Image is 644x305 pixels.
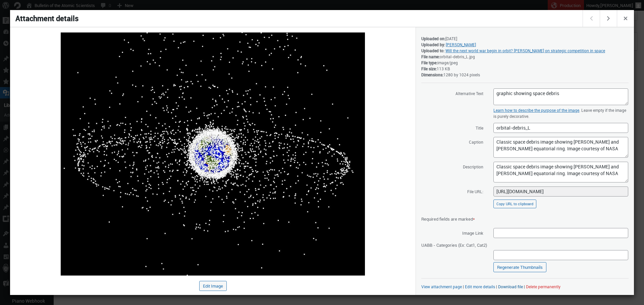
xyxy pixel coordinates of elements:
[421,186,483,196] label: File URL:
[493,107,628,119] p: . Leave empty if the image is purely decorative.
[493,262,546,272] a: Regenerate Thumbnails
[524,284,525,289] span: |
[199,281,227,291] button: Edit Image
[421,161,483,171] label: Description
[446,42,476,47] a: [PERSON_NAME]
[421,66,629,72] div: 113 KB
[421,72,443,77] strong: Dimensions:
[493,162,628,182] textarea: Classic space debris image showing [PERSON_NAME] and [PERSON_NAME] equatorial ring. Image courtes...
[421,35,629,42] div: [DATE]
[421,54,440,59] strong: File name:
[421,284,462,289] a: View attachment page
[421,48,444,53] strong: Uploaded to:
[445,48,605,53] a: Will the next world war begin in orbit? [PERSON_NAME] on strategic competition in space
[421,240,487,250] span: UABB - Categories (Ex: Cat1, Cat2)
[465,284,495,289] a: Edit more details
[10,10,584,27] h1: Attachment details
[421,42,445,47] strong: Uploaded by:
[421,88,483,98] label: Alternative Text
[421,228,483,238] span: Image Link
[496,284,497,289] span: |
[421,72,629,78] div: 1280 by 1024 pixels
[493,88,628,105] textarea: graphic showing space debris
[498,284,523,289] a: Download file
[421,54,629,60] div: orbital-debris_L.jpg
[463,284,464,289] span: |
[421,36,445,41] strong: Uploaded on:
[493,137,628,158] textarea: Classic space debris image showing [PERSON_NAME] and [PERSON_NAME] equatorial ring. Image courtes...
[421,60,629,66] div: image/jpeg
[526,284,560,289] button: Delete permanently
[421,66,437,71] strong: File size:
[493,107,579,113] a: Learn how to describe the purpose of the image(opens in a new tab)
[421,216,475,222] span: Required fields are marked
[421,137,483,147] label: Caption
[421,123,483,133] label: Title
[421,60,437,65] strong: File type:
[493,200,536,208] button: Copy URL to clipboard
